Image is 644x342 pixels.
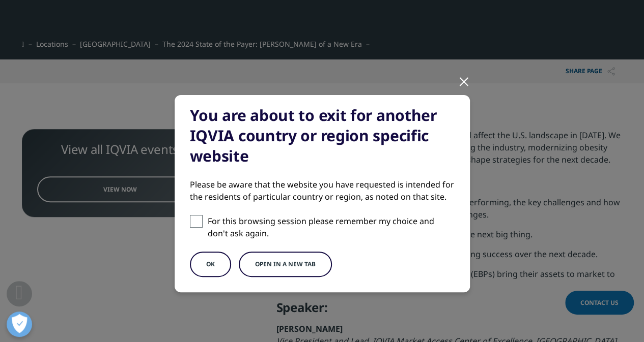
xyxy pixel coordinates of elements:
button: OK [190,252,231,277]
div: You are about to exit for another IQVIA country or region specific website [190,105,455,166]
button: Open in a new tab [239,252,332,277]
button: Open Preferences [7,312,32,337]
p: For this browsing session please remember my choice and don't ask again. [208,215,455,239]
div: Please be aware that the website you have requested is intended for the residents of particular c... [190,178,455,203]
